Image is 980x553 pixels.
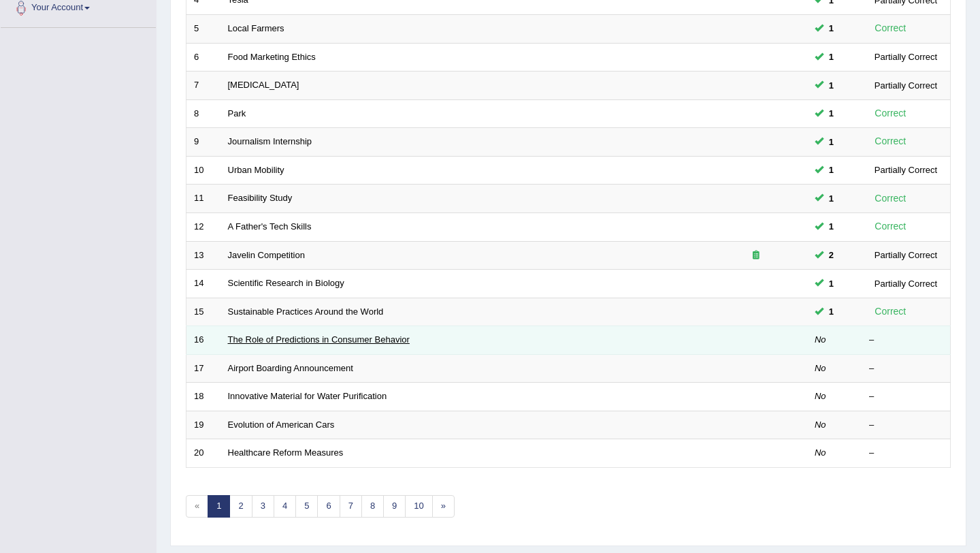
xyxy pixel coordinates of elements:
td: 20 [186,439,220,468]
a: 7 [340,495,362,518]
span: You can still take this question [823,78,839,93]
a: [MEDICAL_DATA] [228,80,299,90]
td: 18 [186,383,220,411]
div: – [869,447,943,460]
em: No [815,363,826,373]
div: Partially Correct [869,50,943,64]
em: No [815,334,826,345]
a: Food Marketing Ethics [228,52,316,62]
span: You can still take this question [823,276,839,291]
a: Feasibility Study [228,193,293,203]
a: 6 [317,495,340,518]
em: No [815,391,826,401]
span: You can still take this question [823,304,839,319]
a: 2 [229,495,252,518]
td: 17 [186,354,220,383]
td: 9 [186,128,220,157]
div: – [869,419,943,432]
a: Healthcare Reform Measures [228,447,344,458]
a: 1 [208,495,230,518]
div: Partially Correct [869,248,943,262]
em: No [815,420,826,430]
td: 19 [186,411,220,439]
a: Urban Mobility [228,165,284,175]
a: 5 [295,495,318,518]
a: Park [228,108,246,118]
div: Correct [869,219,912,234]
td: 16 [186,326,220,355]
a: 8 [361,495,384,518]
div: – [869,362,943,375]
div: Correct [869,106,912,121]
span: You can still take this question [823,106,839,121]
td: 7 [186,72,220,100]
a: 10 [405,495,432,518]
a: 4 [274,495,296,518]
span: You can still take this question [823,219,839,234]
td: 14 [186,270,220,298]
td: 5 [186,15,220,44]
div: Correct [869,191,912,206]
em: No [815,447,826,458]
a: » [432,495,455,518]
a: The Role of Predictions in Consumer Behavior [228,334,410,345]
a: Local Farmers [228,23,284,33]
span: You can still take this question [823,50,839,64]
span: You can still take this question [823,248,839,262]
span: You can still take this question [823,191,839,206]
a: Evolution of American Cars [228,420,335,430]
a: 9 [383,495,406,518]
td: 15 [186,298,220,326]
span: You can still take this question [823,163,839,177]
span: You can still take this question [823,21,839,35]
div: Partially Correct [869,78,943,93]
div: Exam occurring question [713,249,800,262]
td: 12 [186,212,220,241]
span: You can still take this question [823,135,839,149]
div: Partially Correct [869,276,943,291]
div: Correct [869,304,912,319]
td: 13 [186,241,220,270]
a: Airport Boarding Announcement [228,363,353,373]
td: 6 [186,43,220,72]
a: Journalism Internship [228,136,312,146]
a: 3 [252,495,274,518]
a: Scientific Research in Biology [228,278,344,288]
td: 10 [186,156,220,185]
span: « [186,495,208,518]
a: Sustainable Practices Around the World [228,306,384,317]
td: 8 [186,99,220,128]
div: Correct [869,20,912,36]
a: Javelin Competition [228,250,305,260]
div: – [869,334,943,347]
div: Correct [869,133,912,149]
div: – [869,390,943,403]
a: Innovative Material for Water Purification [228,391,387,401]
td: 11 [186,185,220,213]
a: A Father's Tech Skills [228,221,312,232]
div: Partially Correct [869,163,943,177]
